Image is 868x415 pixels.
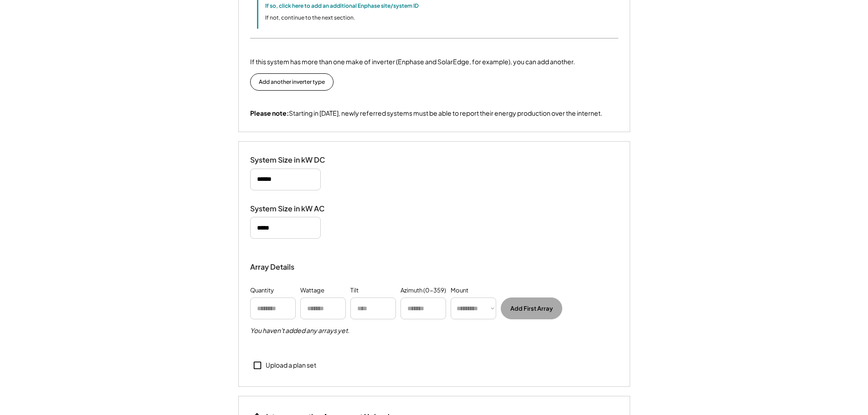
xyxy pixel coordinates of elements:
div: System Size in kW DC [250,155,341,165]
div: If this system has more than one make of inverter (Enphase and SolarEdge, for example), you can a... [250,57,575,67]
div: Array Details [250,261,296,272]
h5: You haven't added any arrays yet. [250,326,349,335]
div: Azimuth (0-359) [401,286,446,295]
div: System Size in kW AC [250,204,341,214]
div: Tilt [350,286,359,295]
div: Quantity [250,286,274,295]
div: If so, click here to add an additional Enphase site/system ID [265,2,419,10]
div: If not, continue to the next section. [265,14,355,22]
strong: Please note: [250,109,289,117]
button: Add First Array [501,297,562,319]
div: Wattage [300,286,324,295]
button: Add another inverter type [250,73,334,91]
div: Starting in [DATE], newly referred systems must be able to report their energy production over th... [250,109,602,118]
div: Mount [451,286,468,295]
div: Upload a plan set [266,361,316,370]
